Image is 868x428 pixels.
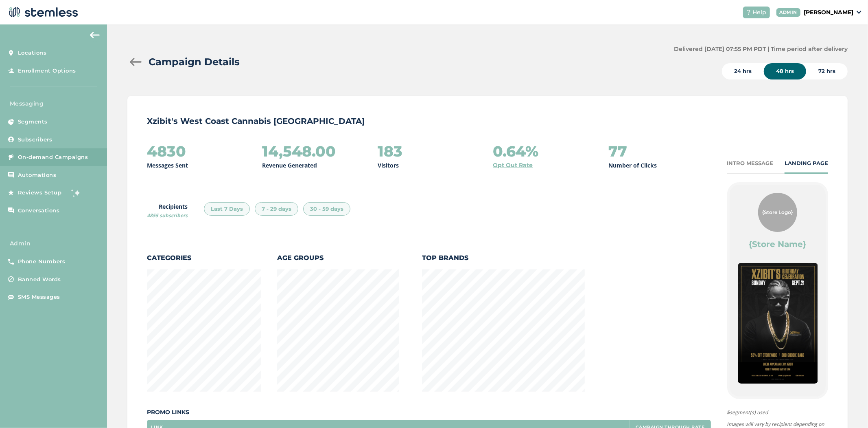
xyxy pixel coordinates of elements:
[776,8,801,17] div: ADMIN
[746,10,751,15] img: icon-help-white-03924b79.svg
[749,238,806,250] label: {Store Name}
[303,202,350,216] div: 30 - 59 days
[68,185,84,201] img: glitter-stars-b7820f95.gif
[18,118,48,126] span: Segments
[7,4,78,20] img: logo-dark-0685b13c.svg
[18,276,61,284] span: Banned Words
[785,159,828,168] div: LANDING PAGE
[18,189,62,197] span: Reviews Setup
[674,45,848,53] label: Delivered [DATE] 07:55 PM PDT | Time period after delivery
[18,49,47,57] span: Locations
[18,67,76,75] span: Enrollment Options
[378,143,402,159] h2: 183
[18,136,52,144] span: Subscribers
[147,408,711,417] label: Promo Links
[147,253,261,263] label: Categories
[147,143,186,159] h2: 4830
[753,8,767,17] span: Help
[493,143,539,159] h2: 0.64%
[18,293,60,301] span: SMS Messages
[147,212,188,219] span: 4855 subscribers
[608,161,657,170] p: Number of Clicks
[18,258,66,266] span: Phone Numbers
[827,389,868,428] iframe: Chat Widget
[722,63,764,79] div: 24 hrs
[764,63,806,79] div: 48 hrs
[277,253,399,263] label: Age Groups
[608,143,627,159] h2: 77
[262,143,336,159] h2: 14,548.00
[18,171,57,179] span: Automations
[255,202,298,216] div: 7 - 29 days
[149,55,240,69] h2: Campaign Details
[493,161,533,170] a: Opt Out Rate
[378,161,399,170] p: Visitors
[857,11,861,14] img: icon_down-arrow-small-66adaf34.svg
[18,153,88,161] span: On-demand Campaigns
[727,409,730,416] strong: 5
[262,161,317,170] p: Revenue Generated
[90,32,100,38] img: icon-arrow-back-accent-c549486e.svg
[727,409,828,416] span: segment(s) used
[147,161,188,170] p: Messages Sent
[147,202,188,219] label: Recipients
[204,202,250,216] div: Last 7 Days
[422,253,585,263] label: Top Brands
[147,115,828,127] p: Xzibit's West Coast Cannabis [GEOGRAPHIC_DATA]
[727,159,774,168] div: INTRO MESSAGE
[18,207,60,215] span: Conversations
[804,8,853,17] p: [PERSON_NAME]
[806,63,848,79] div: 72 hrs
[738,263,818,384] img: pP0xJEvQRlDpAT0cTilKgdUU47Uy7dmNJeJtoudm.jpg
[762,209,793,216] span: {Store Logo}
